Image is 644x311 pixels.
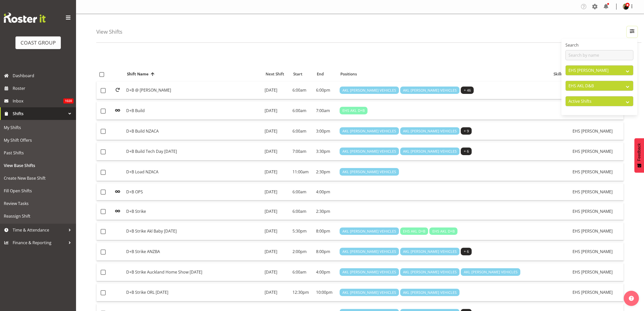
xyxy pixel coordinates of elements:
[314,142,338,160] td: 3:30pm
[266,71,284,77] span: Next Shift
[627,26,637,37] button: Filter Employees
[342,108,365,113] span: EHS AKL D+B
[314,203,338,220] td: 2:30pm
[403,229,425,234] span: EHS AKL D+B
[1,172,75,184] a: Create New Base Shift
[565,42,633,48] label: Search
[573,289,613,295] span: EHS [PERSON_NAME]
[13,110,66,117] span: Shifts
[290,222,314,240] td: 5:30pm
[1,184,75,197] a: Fill Open Shifts
[342,269,396,275] span: AKL [PERSON_NAME] VEHICLES
[314,263,338,281] td: 4:00pm
[124,284,263,302] td: D+B Strike ORL [DATE]
[263,183,290,200] td: [DATE]
[127,71,149,77] span: Shift Name
[63,98,73,103] span: 1020
[4,212,72,220] span: Reassign Shift
[290,263,314,281] td: 6:00am
[629,296,634,301] img: help-xxl-2.png
[263,163,290,181] td: [DATE]
[124,122,263,140] td: D+B Build NZACA
[342,290,396,295] span: AKL [PERSON_NAME] VEHICLES
[4,200,72,207] span: Review Tasks
[464,269,518,275] span: AKL [PERSON_NAME] VEHICLES
[403,128,457,134] span: AKL [PERSON_NAME] VEHICLES
[1,210,75,222] a: Reassign Shift
[96,29,122,35] h4: View Shifts
[13,85,73,92] span: Roster
[403,269,457,275] span: AKL [PERSON_NAME] VEHICLES
[314,243,338,261] td: 8:00pm
[1,147,75,159] a: Past Shifts
[403,88,457,93] span: AKL [PERSON_NAME] VEHICLES
[1,121,75,134] a: My Shifts
[314,81,338,99] td: 6:00pm
[464,149,469,154] span: + 6
[317,71,324,77] span: End
[314,122,338,140] td: 3:00pm
[573,169,613,175] span: EHS [PERSON_NAME]
[573,128,613,134] span: EHS [PERSON_NAME]
[124,183,263,200] td: D+B OPS
[124,81,263,99] td: D+B @ [PERSON_NAME]
[565,50,633,60] input: Search by name
[124,263,263,281] td: D+B Strike Auckland Home Show [DATE]
[464,88,471,93] span: + 46
[403,290,457,295] span: AKL [PERSON_NAME] VEHICLES
[342,149,396,154] span: AKL [PERSON_NAME] VEHICLES
[340,71,357,77] span: Positions
[263,243,290,261] td: [DATE]
[573,249,613,254] span: EHS [PERSON_NAME]
[314,163,338,181] td: 2:30pm
[314,222,338,240] td: 8:00pm
[263,263,290,281] td: [DATE]
[4,149,72,157] span: Past Shifts
[342,249,396,254] span: AKL [PERSON_NAME] VEHICLES
[124,102,263,120] td: D+B Build
[4,162,72,169] span: View Base Shifts
[290,142,314,160] td: 7:00am
[637,143,641,161] span: Feedback
[263,284,290,302] td: [DATE]
[124,222,263,240] td: D+B Strike Akl Baby [DATE]
[21,39,56,47] div: COAST GROUP
[4,13,46,23] img: Rosterit website logo
[573,149,613,154] span: EHS [PERSON_NAME]
[573,189,613,195] span: EHS [PERSON_NAME]
[403,249,457,254] span: AKL [PERSON_NAME] VEHICLES
[290,102,314,120] td: 6:00am
[573,269,613,275] span: EHS [PERSON_NAME]
[124,203,263,220] td: D+B Strike
[290,81,314,99] td: 6:00am
[290,243,314,261] td: 2:00pm
[4,124,72,131] span: My Shifts
[634,138,644,173] button: Feedback - Show survey
[403,149,457,154] span: AKL [PERSON_NAME] VEHICLES
[13,226,66,234] span: Time & Attendance
[13,239,66,246] span: Finance & Reporting
[432,229,455,234] span: EHS AKL D+B
[263,102,290,120] td: [DATE]
[263,122,290,140] td: [DATE]
[623,4,629,10] img: micah-hetrick73ebaf9e9aacd948a3fc464753b70555.png
[290,183,314,200] td: 6:00am
[13,72,73,79] span: Dashboard
[263,81,290,99] td: [DATE]
[342,128,396,134] span: AKL [PERSON_NAME] VEHICLES
[573,228,613,234] span: EHS [PERSON_NAME]
[293,71,302,77] span: Start
[4,136,72,144] span: My Shift Offers
[464,128,469,134] span: + 9
[342,229,396,234] span: AKL [PERSON_NAME] VEHICLES
[314,102,338,120] td: 7:00am
[263,222,290,240] td: [DATE]
[342,88,396,93] span: AKL [PERSON_NAME] VEHICLES
[314,183,338,200] td: 4:00pm
[13,97,63,105] span: Inbox
[124,243,263,261] td: D+B Strike ANZBA
[290,284,314,302] td: 12:30pm
[263,142,290,160] td: [DATE]
[1,134,75,147] a: My Shift Offers
[554,71,565,77] span: Skill(s)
